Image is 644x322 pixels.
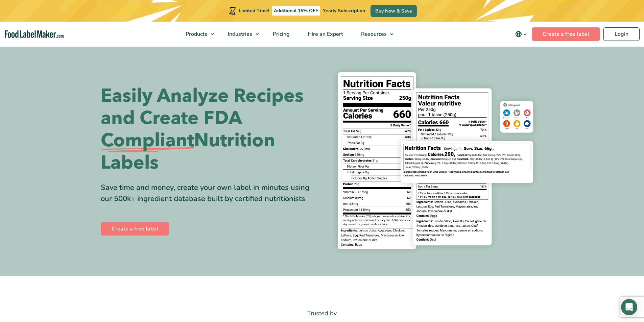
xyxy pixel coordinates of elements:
[532,27,600,41] a: Create a free label
[306,30,344,38] span: Hire an Expert
[101,308,544,318] p: Trusted by
[359,30,387,38] span: Resources
[177,22,217,47] a: Products
[603,27,640,41] a: Login
[271,30,290,38] span: Pricing
[101,129,194,152] span: Compliant
[101,85,317,174] h1: Easily Analyze Recipes and Create FDA Nutrition Labels
[371,5,417,17] a: Buy Now & Save
[219,22,262,47] a: Industries
[239,7,269,14] span: Limited Time!
[323,7,365,14] span: Yearly Subscription
[272,6,320,16] span: Additional 15% OFF
[101,222,169,236] a: Create a free label
[299,22,351,47] a: Hire an Expert
[621,299,637,315] div: Open Intercom Messenger
[226,30,253,38] span: Industries
[264,22,297,47] a: Pricing
[352,22,397,47] a: Resources
[101,182,317,204] div: Save time and money, create your own label in minutes using our 500k+ ingredient database built b...
[184,30,208,38] span: Products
